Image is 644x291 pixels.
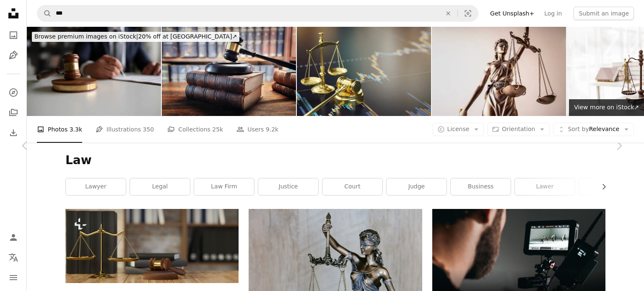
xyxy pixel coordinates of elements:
[487,123,550,136] button: Orientation
[569,99,644,116] a: View more on iStock↗
[568,125,619,134] span: Relevance
[574,104,639,111] span: View more on iStock ↗
[194,178,254,195] a: law firm
[65,242,239,250] a: Judge gavel and scales of justice mockup on wooden desk over blurred lawyer office background. 3d...
[66,178,126,195] a: lawyer
[37,5,478,22] form: Find visuals sitewide
[96,116,154,143] a: Illustrations 350
[143,125,154,134] span: 350
[297,27,431,116] img: Golden Scales of Justice and Gavel on Financial Chart Background
[553,123,634,136] button: Sort byRelevance
[515,178,575,195] a: lawer
[5,104,22,121] a: Collections
[5,269,22,286] button: Menu
[37,5,52,21] button: Search Unsplash
[447,126,470,132] span: License
[432,27,566,116] img: Legal rights concept Statue of Lady Justice holding scales of justice
[266,125,278,134] span: 9.2k
[439,5,457,21] button: Clear
[5,27,22,44] a: Photos
[5,229,22,246] a: Log in / Sign up
[5,249,22,266] button: Language
[568,126,589,132] span: Sort by
[539,7,567,20] a: Log in
[249,263,422,270] a: woman holding sword statue during daytime
[167,116,223,143] a: Collections 25k
[485,7,539,20] a: Get Unsplash+
[458,5,478,21] button: Visual search
[5,84,22,101] a: Explore
[27,27,161,116] img: Judge or Legal advisor lawyer examining and signing legal documents.
[27,27,244,47] a: Browse premium images on iStock|20% off at [GEOGRAPHIC_DATA]↗
[212,125,223,134] span: 25k
[34,33,138,40] span: Browse premium images on iStock |
[34,33,237,40] span: 20% off at [GEOGRAPHIC_DATA] ↗
[65,209,239,283] img: Judge gavel and scales of justice mockup on wooden desk over blurred lawyer office background. 3d...
[130,178,190,195] a: legal
[5,47,22,64] a: Illustrations
[579,178,639,195] a: gavel
[162,27,296,116] img: Judge gavel and law books in court background
[451,178,511,195] a: business
[236,116,278,143] a: Users 9.2k
[258,178,318,195] a: justice
[387,178,447,195] a: judge
[502,126,535,132] span: Orientation
[594,106,644,186] a: Next
[596,178,605,195] button: scroll list to the right
[433,123,484,136] button: License
[574,7,634,20] button: Submit an image
[65,153,605,168] h1: Law
[322,178,382,195] a: court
